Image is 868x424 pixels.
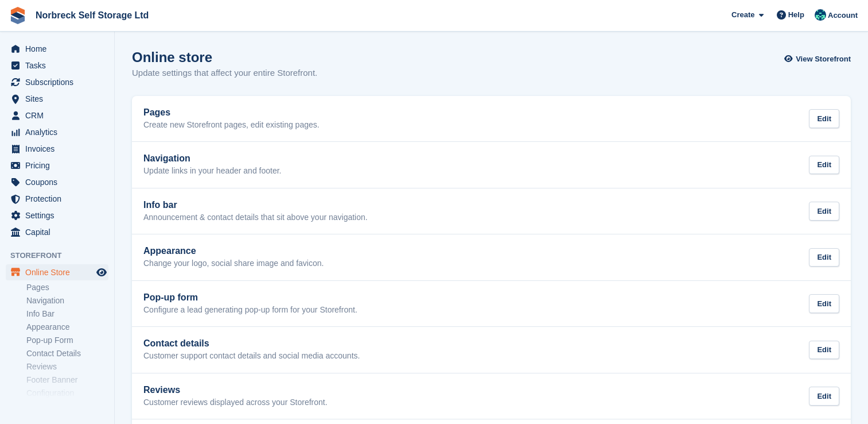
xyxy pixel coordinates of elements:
[143,351,360,361] p: Customer support contact details and social media accounts.
[132,327,851,373] a: Contact details Customer support contact details and social media accounts. Edit
[809,109,839,128] div: Edit
[828,10,858,21] span: Account
[25,57,94,74] span: Tasks
[143,153,282,164] h2: Navigation
[143,166,282,176] p: Update links in your header and footer.
[6,74,108,90] a: menu
[26,361,108,372] a: Reviews
[6,191,108,207] a: menu
[6,124,108,140] a: menu
[132,67,317,80] p: Update settings that affect your entire Storefront.
[6,174,108,190] a: menu
[143,120,320,130] p: Create new Storefront pages, edit existing pages.
[132,188,851,234] a: Info bar Announcement & contact details that sit above your navigation. Edit
[132,373,851,419] a: Reviews Customer reviews displayed across your Storefront. Edit
[809,341,839,360] div: Edit
[6,224,108,240] a: menu
[132,49,317,65] h1: Online store
[6,107,108,124] a: menu
[26,335,108,346] a: Pop-up Form
[25,224,94,240] span: Capital
[815,9,826,21] img: Sally King
[6,57,108,74] a: menu
[26,322,108,333] a: Appearance
[6,41,108,57] a: menu
[143,200,368,210] h2: Info bar
[95,265,108,279] a: Preview store
[9,7,26,24] img: stora-icon-8386f47178a22dfd0bd8f6a31ec36ba5ce8667c1dd55bd0f319d3a0aa187defe.svg
[143,305,357,315] p: Configure a lead generating pop-up form for your Storefront.
[25,91,94,107] span: Sites
[143,246,324,256] h2: Appearance
[132,234,851,280] a: Appearance Change your logo, social share image and favicon. Edit
[6,141,108,157] a: menu
[25,141,94,157] span: Invoices
[143,107,320,118] h2: Pages
[10,250,114,261] span: Storefront
[143,338,360,349] h2: Contact details
[143,292,357,303] h2: Pop-up form
[809,248,839,267] div: Edit
[132,281,851,327] a: Pop-up form Configure a lead generating pop-up form for your Storefront. Edit
[26,282,108,293] a: Pages
[6,91,108,107] a: menu
[143,398,328,408] p: Customer reviews displayed across your Storefront.
[25,264,94,280] span: Online Store
[809,294,839,313] div: Edit
[6,207,108,223] a: menu
[26,309,108,319] a: Info Bar
[132,96,851,142] a: Pages Create new Storefront pages, edit existing pages. Edit
[25,174,94,190] span: Coupons
[6,264,108,280] a: menu
[25,207,94,223] span: Settings
[809,202,839,221] div: Edit
[809,156,839,175] div: Edit
[6,157,108,174] a: menu
[25,107,94,124] span: CRM
[143,213,368,223] p: Announcement & contact details that sit above your navigation.
[143,259,324,269] p: Change your logo, social share image and favicon.
[26,388,108,399] a: Configuration
[787,49,851,68] a: View Storefront
[25,41,94,57] span: Home
[25,157,94,174] span: Pricing
[31,6,153,25] a: Norbreck Self Storage Ltd
[143,385,328,395] h2: Reviews
[26,348,108,359] a: Contact Details
[26,375,108,386] a: Footer Banner
[26,295,108,306] a: Navigation
[796,53,851,65] span: View Storefront
[788,9,804,21] span: Help
[25,191,94,207] span: Protection
[25,74,94,90] span: Subscriptions
[731,9,754,21] span: Create
[132,142,851,188] a: Navigation Update links in your header and footer. Edit
[25,124,94,140] span: Analytics
[809,387,839,406] div: Edit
